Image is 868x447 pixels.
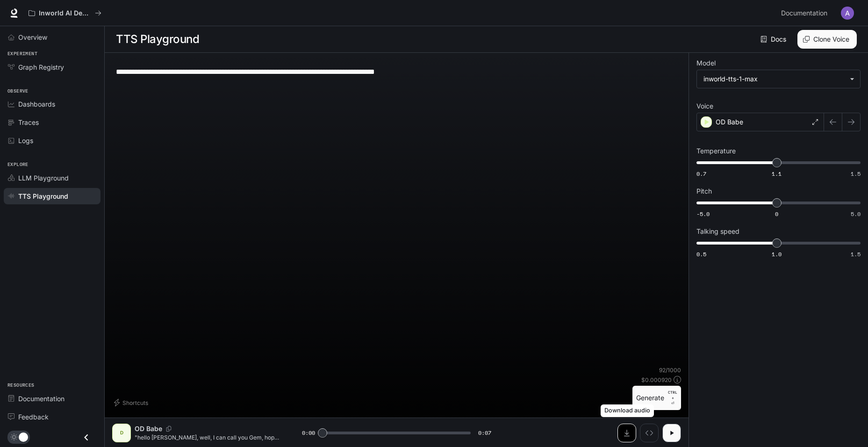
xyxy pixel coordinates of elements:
[302,428,315,438] span: 0:00
[18,136,33,145] span: Logs
[19,432,28,442] span: Dark mode toggle
[696,228,739,235] p: Talking speed
[39,9,91,17] p: Inworld AI Demos
[697,70,860,88] div: inworld-tts-1-max
[76,428,97,447] button: Close drawer
[18,99,55,109] span: Dashboards
[18,173,69,183] span: LLM Playground
[777,4,834,22] a: Documentation
[18,394,65,404] span: Documentation
[772,170,782,178] span: 1.1
[640,424,659,442] button: Inspect
[24,4,106,22] button: All workspaces
[18,191,68,201] span: TTS Playground
[162,426,175,432] button: Copy Voice ID
[716,117,743,127] p: OD Babe
[696,60,716,66] p: Model
[135,433,280,441] p: "hello [PERSON_NAME], well, I can call you Gem, hope you are good now. you really made me do this.
[696,250,706,258] span: 0.5
[4,29,100,45] a: Overview
[696,170,706,178] span: 0.7
[18,412,49,422] span: Feedback
[775,210,778,218] span: 0
[696,188,712,195] p: Pitch
[632,386,681,410] button: GenerateCTRL +⏎
[696,103,713,109] p: Voice
[114,425,129,440] div: D
[617,424,636,442] button: Download audio
[4,114,100,130] a: Traces
[4,170,100,186] a: LLM Playground
[4,390,100,407] a: Documentation
[135,424,162,433] p: OD Babe
[851,210,861,218] span: 5.0
[668,389,677,401] p: CTRL +
[18,32,47,42] span: Overview
[759,30,790,49] a: Docs
[4,59,100,75] a: Graph Registry
[4,188,100,204] a: TTS Playground
[851,250,861,258] span: 1.5
[4,96,100,112] a: Dashboards
[841,7,854,20] img: User avatar
[797,30,857,49] button: Clone Voice
[18,62,64,72] span: Graph Registry
[838,4,857,22] button: User avatar
[116,30,199,49] h1: TTS Playground
[601,404,654,417] div: Download audio
[4,132,100,149] a: Logs
[659,366,681,374] p: 92 / 1000
[112,395,152,410] button: Shortcuts
[668,389,677,406] p: ⏎
[478,428,491,438] span: 0:07
[781,7,827,19] span: Documentation
[696,210,710,218] span: -5.0
[703,74,845,84] div: inworld-tts-1-max
[4,409,100,425] a: Feedback
[772,250,782,258] span: 1.0
[696,148,736,154] p: Temperature
[851,170,861,178] span: 1.5
[641,376,672,384] p: $ 0.000920
[18,117,39,127] span: Traces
